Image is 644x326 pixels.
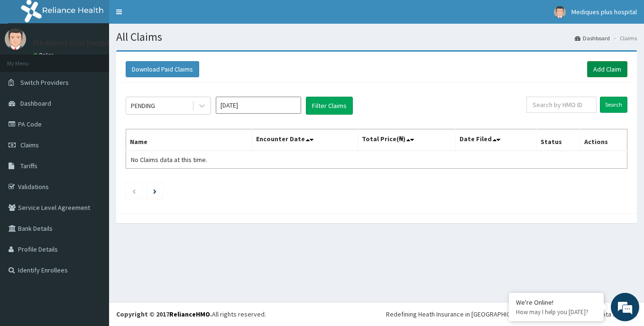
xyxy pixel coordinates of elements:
a: Add Claim [587,61,627,77]
p: How may I help you today? [516,308,597,316]
th: Encounter Date [252,129,358,151]
strong: Copyright © 2017 . [116,310,212,318]
div: PENDING [131,101,155,110]
span: Tariffs [20,162,37,170]
div: Redefining Heath Insurance in [GEOGRAPHIC_DATA] using Telemedicine and Data Science! [386,309,637,319]
a: RelianceHMO [169,310,210,318]
a: Next page [153,187,156,195]
p: Mediques plus hospital [33,38,117,47]
a: Previous page [132,187,136,195]
span: Switch Providers [20,78,69,87]
input: Search [600,97,627,113]
footer: All rights reserved. [109,302,644,326]
span: Dashboard [20,99,51,108]
span: Mediques plus hospital [571,8,637,16]
th: Status [536,129,580,151]
a: Online [33,52,56,58]
span: Claims [20,141,39,149]
input: Search by HMO ID [526,97,597,113]
button: Filter Claims [306,97,353,115]
button: Download Paid Claims [126,61,199,77]
input: Select Month and Year [216,97,301,114]
li: Claims [611,34,637,42]
img: User Image [5,28,26,50]
th: Total Price(₦) [358,129,455,151]
a: Dashboard [575,34,610,42]
span: No Claims data at this time. [131,155,207,164]
img: User Image [554,6,566,18]
h1: All Claims [116,31,637,43]
div: We're Online! [516,298,597,307]
th: Date Filed [456,129,537,151]
th: Actions [580,129,627,151]
th: Name [126,129,252,151]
